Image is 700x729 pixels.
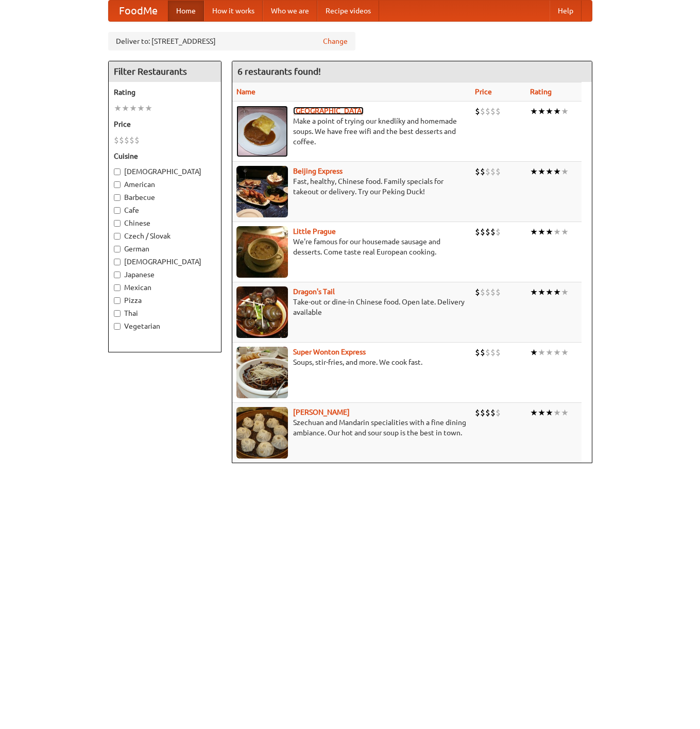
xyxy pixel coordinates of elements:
[490,347,496,358] li: $
[485,226,490,238] li: $
[490,166,496,177] li: $
[114,119,216,129] h5: Price
[480,226,485,238] li: $
[490,106,496,117] li: $
[119,134,124,146] li: $
[114,259,121,265] input: [DEMOGRAPHIC_DATA]
[129,134,134,146] li: $
[293,227,336,235] b: Little Prague
[114,284,121,291] input: Mexican
[204,1,263,21] a: How it works
[475,106,480,117] li: $
[122,103,129,114] li: ★
[114,205,216,215] label: Cafe
[108,32,355,50] div: Deliver to: [STREET_ADDRESS]
[496,106,501,117] li: $
[545,407,553,418] li: ★
[496,226,501,238] li: $
[114,231,216,241] label: Czech / Slovak
[480,286,485,298] li: $
[236,176,467,197] p: Fast, healthy, Chinese food. Family specials for takeout or delivery. Try our Peking Duck!
[145,103,152,114] li: ★
[109,1,168,21] a: FoodMe
[114,297,121,304] input: Pizza
[114,295,216,306] label: Pizza
[114,218,216,228] label: Chinese
[485,166,490,177] li: $
[114,244,216,254] label: German
[538,286,545,298] li: ★
[496,166,501,177] li: $
[538,407,545,418] li: ★
[114,282,216,293] label: Mexican
[323,36,348,46] a: Change
[561,166,569,177] li: ★
[480,106,485,117] li: $
[236,357,467,367] p: Soups, stir-fries, and more. We cook fast.
[293,408,350,416] a: [PERSON_NAME]
[263,1,317,21] a: Who we are
[530,407,538,418] li: ★
[530,286,538,298] li: ★
[114,134,119,146] li: $
[553,286,561,298] li: ★
[237,66,321,76] ng-pluralize: 6 restaurants found!
[485,347,490,358] li: $
[553,106,561,117] li: ★
[293,348,366,356] b: Super Wonton Express
[114,308,216,318] label: Thai
[114,168,121,175] input: [DEMOGRAPHIC_DATA]
[114,272,121,278] input: Japanese
[236,286,288,338] img: dragon.jpg
[538,106,545,117] li: ★
[114,220,121,227] input: Chinese
[114,269,216,280] label: Japanese
[114,179,216,190] label: American
[293,167,343,175] a: Beijing Express
[114,194,121,201] input: Barbecue
[530,347,538,358] li: ★
[561,407,569,418] li: ★
[236,236,467,257] p: We're famous for our housemade sausage and desserts. Come taste real European cooking.
[545,226,553,238] li: ★
[475,226,480,238] li: $
[114,323,121,330] input: Vegetarian
[485,286,490,298] li: $
[114,192,216,202] label: Barbecue
[530,88,552,96] a: Rating
[114,207,121,214] input: Cafe
[545,106,553,117] li: ★
[538,347,545,358] li: ★
[236,297,467,317] p: Take-out or dine-in Chinese food. Open late. Delivery available
[129,103,137,114] li: ★
[114,246,121,252] input: German
[496,407,501,418] li: $
[561,347,569,358] li: ★
[114,310,121,317] input: Thai
[293,287,335,296] a: Dragon's Tail
[168,1,204,21] a: Home
[236,226,288,278] img: littleprague.jpg
[475,166,480,177] li: $
[490,407,496,418] li: $
[538,226,545,238] li: ★
[134,134,140,146] li: $
[561,286,569,298] li: ★
[475,407,480,418] li: $
[114,181,121,188] input: American
[114,233,121,240] input: Czech / Slovak
[137,103,145,114] li: ★
[496,286,501,298] li: $
[545,166,553,177] li: ★
[490,226,496,238] li: $
[538,166,545,177] li: ★
[480,166,485,177] li: $
[114,321,216,331] label: Vegetarian
[236,407,288,459] img: shandong.jpg
[317,1,379,21] a: Recipe videos
[236,106,288,157] img: czechpoint.jpg
[530,106,538,117] li: ★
